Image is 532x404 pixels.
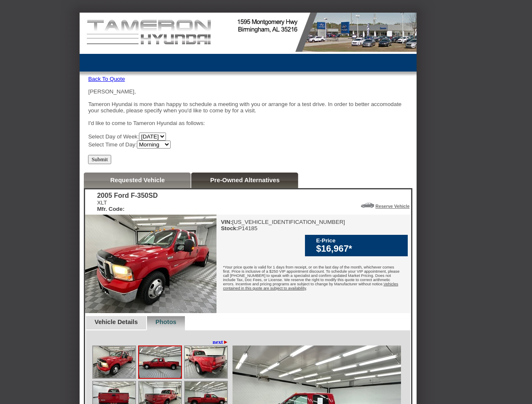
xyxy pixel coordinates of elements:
div: E-Price [316,237,404,244]
img: 2005 Ford F-350SD [85,215,217,313]
input: Submit [88,155,111,164]
div: $16,967* [316,244,404,254]
b: Stock: [221,225,238,231]
a: next► [213,339,229,346]
img: Image.aspx [185,346,227,378]
u: Vehicles contained in this quote are subject to availability [223,282,398,290]
a: Reserve Vehicle [375,204,409,209]
div: [US_VEHICLE_IDENTIFICATION_NUMBER] P14185 [221,219,345,231]
span: ► [223,339,228,345]
div: *Your price quote is valid for 1 days from receipt, or on the last day of the month, whichever co... [217,259,410,299]
a: Photos [155,319,176,325]
b: VIN: [221,219,232,225]
div: XLT [97,199,158,212]
img: Icon_ReserveVehicleCar.png [361,203,374,208]
b: Mfr. Code: [97,206,124,212]
a: Pre-Owned Alternatives [210,177,280,183]
div: [PERSON_NAME], Tameron Hyundai is more than happy to schedule a meeting with you or arrange for a... [88,88,408,149]
img: Image.aspx [93,346,135,378]
a: Requested Vehicle [110,177,165,183]
img: Image.aspx [139,346,181,378]
div: 2005 Ford F-350SD [97,192,158,199]
a: Back To Quote [88,76,125,82]
a: Vehicle Details [94,319,138,325]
